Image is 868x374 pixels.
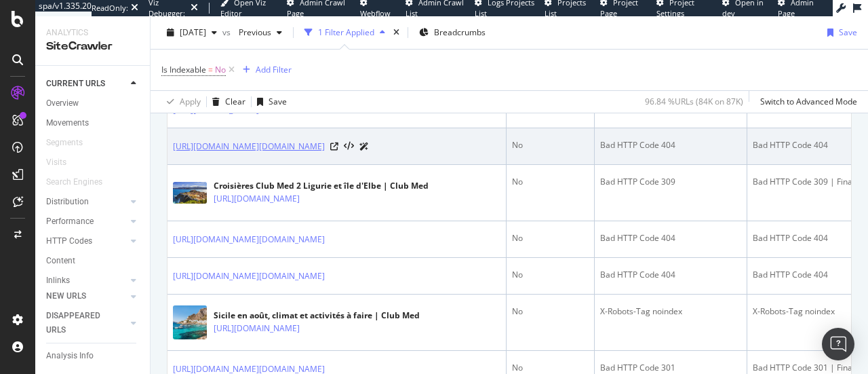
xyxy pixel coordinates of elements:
[434,26,486,38] span: Breadcrumbs
[360,8,391,18] span: Webflow
[46,136,83,150] div: Segments
[645,96,743,107] div: 96.84 % URLs ( 84K on 87K )
[173,140,325,153] a: [URL][DOMAIN_NAME][DOMAIN_NAME]
[344,142,354,151] button: View HTML Source
[269,96,287,107] div: Save
[46,175,116,189] a: Search Engines
[46,155,80,170] a: Visits
[299,22,391,43] button: 1 Filter Applied
[822,22,857,43] button: Save
[214,192,300,206] a: [URL][DOMAIN_NAME]
[600,362,741,374] div: Bad HTTP Code 301
[207,91,245,113] button: Clear
[839,26,857,38] div: Save
[214,310,420,322] div: Sicile en août, climat et activités à faire | Club Med
[214,322,300,335] a: [URL][DOMAIN_NAME]
[391,26,402,39] div: times
[173,269,325,283] a: [URL][DOMAIN_NAME][DOMAIN_NAME]
[180,96,201,107] div: Apply
[233,22,288,43] button: Previous
[600,269,741,281] div: Bad HTTP Code 404
[46,39,139,54] div: SiteCrawler
[822,328,854,360] div: Open Intercom Messenger
[359,139,369,153] a: AI Url Details
[222,26,233,38] span: vs
[161,64,206,75] span: Is Indexable
[46,254,75,268] div: Content
[512,269,589,281] div: No
[225,96,245,107] div: Clear
[600,176,741,188] div: Bad HTTP Code 309
[252,91,287,113] button: Save
[46,274,127,288] a: Inlinks
[600,305,741,318] div: X-Robots-Tag noindex
[414,22,491,43] button: Breadcrumbs
[46,274,70,288] div: Inlinks
[180,26,206,38] span: 2025 Aug. 12th
[46,289,86,303] div: NEW URLS
[46,289,127,303] a: NEW URLS
[512,362,589,374] div: No
[46,96,79,111] div: Overview
[46,136,96,150] a: Segments
[330,143,338,151] a: Visit Online Page
[46,309,127,337] a: DISAPPEARED URLS
[600,139,741,151] div: Bad HTTP Code 404
[46,195,127,209] a: Distribution
[600,232,741,244] div: Bad HTTP Code 404
[46,234,127,248] a: HTTP Codes
[318,26,374,38] div: 1 Filter Applied
[46,77,105,91] div: CURRENT URLS
[46,116,89,130] div: Movements
[46,195,89,209] div: Distribution
[46,214,94,229] div: Performance
[161,91,201,113] button: Apply
[46,175,102,189] div: Search Engines
[92,3,128,14] div: ReadOnly:
[173,233,325,246] a: [URL][DOMAIN_NAME][DOMAIN_NAME]
[46,234,92,248] div: HTTP Codes
[46,349,94,363] div: Analysis Info
[46,96,140,111] a: Overview
[46,214,127,229] a: Performance
[256,64,292,75] div: Add Filter
[512,232,589,244] div: No
[512,139,589,151] div: No
[46,309,115,337] div: DISAPPEARED URLS
[46,116,140,130] a: Movements
[46,77,127,91] a: CURRENT URLS
[755,91,857,113] button: Switch to Advanced Mode
[214,180,429,192] div: Croisières Club Med 2 Ligurie et île d'Elbe | Club Med
[208,64,213,75] span: =
[46,155,66,170] div: Visits
[237,62,292,78] button: Add Filter
[173,182,207,204] img: main image
[46,349,140,363] a: Analysis Info
[161,22,222,43] button: [DATE]
[512,305,589,318] div: No
[215,60,226,79] span: No
[173,305,207,339] img: main image
[760,96,857,107] div: Switch to Advanced Mode
[512,176,589,188] div: No
[46,27,139,39] div: Analytics
[46,254,140,268] a: Content
[233,26,271,38] span: Previous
